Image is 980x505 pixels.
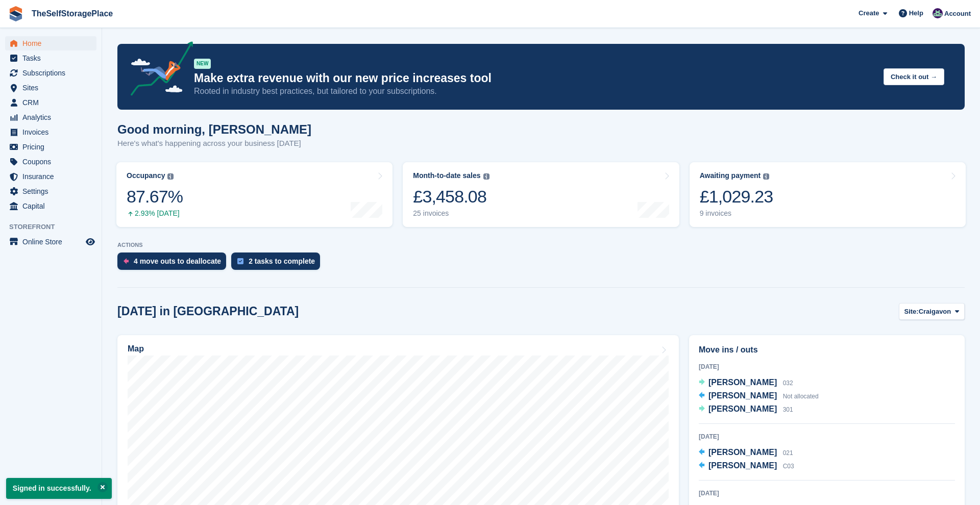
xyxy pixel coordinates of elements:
[859,8,879,18] span: Create
[708,405,777,413] span: [PERSON_NAME]
[22,184,84,198] span: Settings
[9,222,102,232] span: Storefront
[699,489,955,498] div: [DATE]
[783,449,793,457] span: 021
[194,59,211,69] div: NEW
[22,140,84,154] span: Pricing
[5,81,96,95] a: menu
[904,307,919,317] span: Site:
[699,376,793,390] a: [PERSON_NAME] 032
[699,344,955,356] h2: Move ins / outs
[22,81,84,95] span: Sites
[22,199,84,213] span: Capital
[5,66,96,80] a: menu
[116,162,393,227] a: Occupancy 87.67% 2.93% [DATE]
[28,5,117,22] a: TheSelfStoragePlace
[699,446,793,460] a: [PERSON_NAME] 021
[124,258,129,264] img: move_outs_to_deallocate_icon-f764333ba52eb49d3ac5e1228854f67142a1ed5810a6f6cc68b1a99e826820c5.svg
[194,86,875,97] p: Rooted in industry best practices, but tailored to your subscriptions.
[8,6,23,21] img: stora-icon-8386f47178a22dfd0bd8f6a31ec36ba5ce8667c1dd55bd0f319d3a0aa187defe.svg
[22,169,84,184] span: Insurance
[117,138,311,149] p: Here's what's happening across your business [DATE]
[699,403,793,416] a: [PERSON_NAME] 301
[5,51,96,65] a: menu
[690,162,966,227] a: Awaiting payment £1,029.23 9 invoices
[5,140,96,154] a: menu
[22,51,84,65] span: Tasks
[783,393,819,400] span: Not allocated
[6,478,112,499] p: Signed in successfully.
[783,380,793,387] span: 032
[117,305,299,318] h2: [DATE] in [GEOGRAPHIC_DATA]
[127,209,183,218] div: 2.93% [DATE]
[194,71,875,86] p: Make extra revenue with our new price increases tool
[708,391,777,400] span: [PERSON_NAME]
[763,173,769,180] img: icon-info-grey-7440780725fd019a000dd9b08b2336e03edf1995a4989e88bcd33f0948082b44.svg
[5,36,96,50] a: menu
[5,95,96,110] a: menu
[5,125,96,139] a: menu
[933,8,943,18] img: Sam
[899,303,965,320] button: Site: Craigavon
[884,68,944,85] button: Check it out →
[22,235,84,249] span: Online Store
[22,36,84,50] span: Home
[699,362,955,371] div: [DATE]
[783,406,793,413] span: 301
[5,235,96,249] a: menu
[708,378,777,387] span: [PERSON_NAME]
[117,242,965,248] p: ACTIONS
[237,258,243,264] img: task-75834270c22a3079a89374b754ae025e5fb1db73e45f91037f5363f120a921f8.svg
[708,461,777,470] span: [PERSON_NAME]
[413,186,489,207] div: £3,458.08
[699,432,955,441] div: [DATE]
[413,171,480,180] div: Month-to-date sales
[700,186,773,207] div: £1,029.23
[5,155,96,169] a: menu
[700,171,761,180] div: Awaiting payment
[134,257,221,265] div: 4 move outs to deallocate
[5,184,96,198] a: menu
[483,173,489,180] img: icon-info-grey-7440780725fd019a000dd9b08b2336e03edf1995a4989e88bcd33f0948082b44.svg
[122,41,193,99] img: price-adjustments-announcement-icon-8257ccfd72463d97f412b2fc003d46551f7dbcb40ab6d574587a9cd5c0d94...
[919,307,951,317] span: Craigavon
[128,344,144,353] h2: Map
[5,110,96,124] a: menu
[909,8,923,18] span: Help
[249,257,315,265] div: 2 tasks to complete
[403,162,679,227] a: Month-to-date sales £3,458.08 25 invoices
[22,66,84,80] span: Subscriptions
[699,390,819,403] a: [PERSON_NAME] Not allocated
[5,169,96,184] a: menu
[22,110,84,124] span: Analytics
[22,125,84,139] span: Invoices
[5,199,96,213] a: menu
[708,448,777,457] span: [PERSON_NAME]
[167,173,174,180] img: icon-info-grey-7440780725fd019a000dd9b08b2336e03edf1995a4989e88bcd33f0948082b44.svg
[944,9,971,19] span: Account
[699,460,794,473] a: [PERSON_NAME] C03
[117,122,311,136] h1: Good morning, [PERSON_NAME]
[117,252,231,275] a: 4 move outs to deallocate
[22,95,84,110] span: CRM
[783,463,794,470] span: C03
[231,252,325,275] a: 2 tasks to complete
[413,209,489,218] div: 25 invoices
[127,171,165,180] div: Occupancy
[127,186,183,207] div: 87.67%
[84,236,96,248] a: Preview store
[22,155,84,169] span: Coupons
[700,209,773,218] div: 9 invoices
